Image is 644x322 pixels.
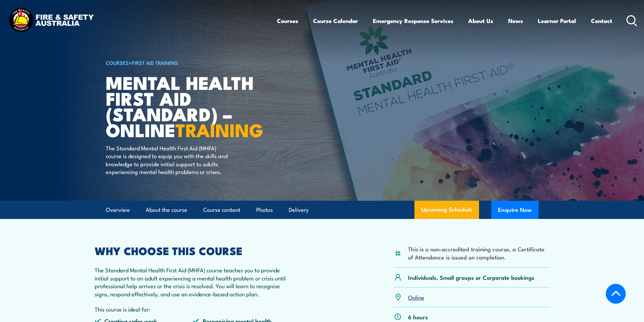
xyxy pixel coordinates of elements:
[256,201,273,219] a: Photos
[106,58,273,67] h6: >
[591,12,612,30] a: Contact
[289,201,309,219] a: Delivery
[175,115,263,143] strong: TRAINING
[95,305,292,313] p: This course is ideal for:
[106,201,130,219] a: Overview
[408,293,424,301] a: Online
[106,144,229,176] p: The Standard Mental Health First Aid (MHFA) course is designed to equip you with the skills and k...
[468,12,493,30] a: About Us
[408,313,428,321] p: 6 hours
[203,201,240,219] a: Course content
[508,12,523,30] a: News
[146,201,187,219] a: About the course
[538,12,576,30] a: Learner Portal
[277,12,298,30] a: Courses
[408,245,550,261] li: This is a non-accredited training course, a Certificate of Attendance is issued on completion.
[414,201,479,219] a: Upcoming Schedule
[95,246,292,255] h2: WHY CHOOSE THIS COURSE
[95,266,292,298] p: The Standard Mental Health First Aid (MHFA) course teaches you to provide initial support to an a...
[313,12,358,30] a: Course Calendar
[408,273,534,281] p: Individuals, Small groups or Corporate bookings
[106,74,273,138] h1: Mental Health First Aid (Standard) – Online
[491,201,539,219] button: Enquire Now
[106,59,129,66] a: COURSES
[373,12,453,30] a: Emergency Response Services
[132,59,178,66] a: First Aid Training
